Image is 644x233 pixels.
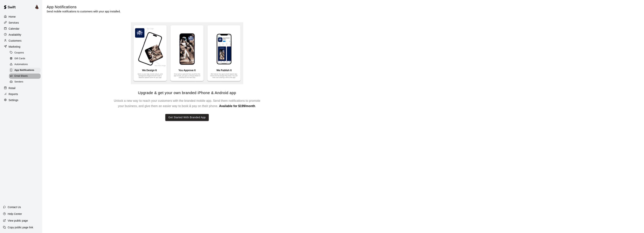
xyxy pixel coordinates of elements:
p: Calendar [9,27,19,31]
a: Email Blasts [9,73,42,79]
div: Senders [9,79,41,85]
p: Marketing [9,45,20,49]
a: Services [3,20,39,25]
a: Coupons [9,50,42,56]
p: Retail [9,86,16,90]
p: Settings [9,98,18,102]
a: Get Started With Branded App [165,109,209,121]
a: Calendar [3,26,39,31]
a: App Notifications [9,67,42,73]
span: Available for $199/month [219,104,255,108]
div: Coupons [9,50,41,55]
img: Branded app [131,22,243,84]
a: Home [3,14,39,19]
div: Ashton Zeiher [34,3,42,10]
div: Email Blasts [9,73,41,79]
h5: Upgrade & get your own branded iPhone & Android app [138,90,236,95]
span: Senders [14,80,23,84]
span: Automations [14,63,28,66]
span: Email Blasts [14,74,28,78]
a: Gift Cards [9,56,42,61]
p: View public page [8,219,28,223]
p: Services [9,21,19,25]
h6: Unlock a new way to reach your customers with the branded mobile app. Send them notifications to ... [112,98,262,109]
a: Retail [3,85,39,91]
p: Home [9,15,16,19]
button: Get Started With Branded App [165,114,209,121]
p: Availability [9,33,21,37]
p: Contact Us [8,205,21,209]
p: Customers [9,39,22,43]
p: Copy public page link [8,226,33,229]
p: Help Center [8,212,22,216]
span: Coupons [14,51,24,55]
h5: App Notifications [47,4,121,10]
a: Reports [3,91,39,97]
a: Customers [3,38,39,43]
a: Settings [3,97,39,103]
img: Ashton Zeiher [35,4,40,9]
p: Reports [9,92,18,96]
div: Gift Cards [9,56,41,61]
a: Marketing [3,44,39,49]
div: App Notifications [9,68,41,73]
span: App Notifications [14,68,34,72]
p: Send mobile notifications to customers with your app installed. [47,10,121,13]
div: Automations [9,62,41,67]
a: Availability [3,32,39,37]
a: Automations [9,62,42,67]
span: Gift Cards [14,57,25,61]
a: Senders [9,79,42,85]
